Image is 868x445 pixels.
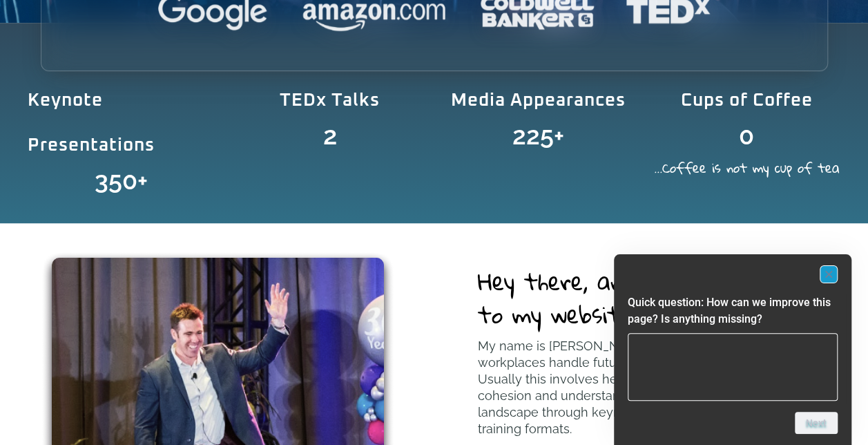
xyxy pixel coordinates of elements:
[820,265,838,283] button: Hide survey
[137,168,215,193] span: +
[653,78,840,123] div: Cups of Coffee
[628,333,838,401] textarea: Quick question: How can we improve this page? Is anything missing?
[512,123,554,148] span: 225
[445,78,633,123] div: Media Appearances
[739,123,754,148] span: 0
[478,265,759,331] h2: Hey there, and welcome to my website!
[795,412,838,434] button: Next question
[236,78,424,123] div: TEDx Talks
[28,78,215,168] div: Keynote Presentations
[323,123,337,149] span: 2
[653,162,840,174] h2: ...Coffee is not my cup of tea
[554,123,632,148] span: +
[95,168,137,193] span: 350
[628,265,838,434] div: Quick question: How can we improve this page? Is anything missing?
[478,338,759,437] p: My name is [PERSON_NAME] and I help workplaces handle future uncertainties! Usually this involves...
[628,294,838,328] h2: Quick question: How can we improve this page? Is anything missing?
